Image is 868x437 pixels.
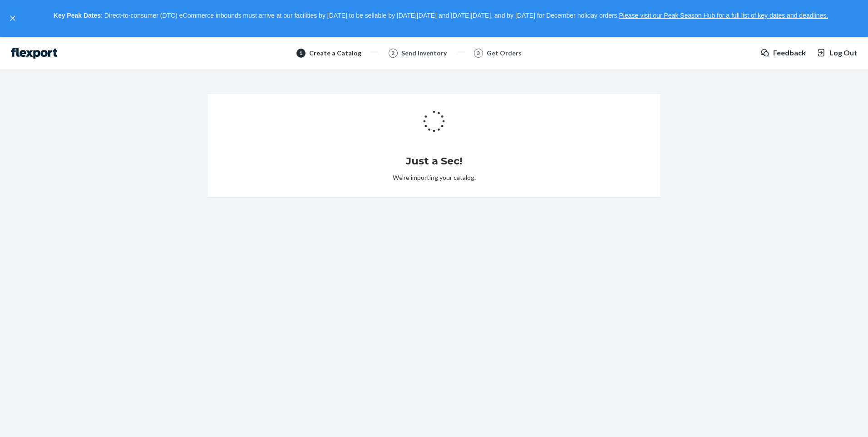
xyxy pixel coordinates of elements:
[393,173,476,182] p: We're importing your catalog.
[773,48,806,58] span: Feedback
[487,49,522,58] div: Get Orders
[22,8,860,24] p: : Direct-to-consumer (DTC) eCommerce inbounds must arrive at our facilities by [DATE] to be sella...
[760,48,806,58] a: Feedback
[11,48,57,59] img: Flexport logo
[817,48,857,58] button: Log Out
[401,49,447,58] div: Send Inventory
[619,12,828,19] a: Please visit our Peak Season Hub for a full list of key dates and deadlines.
[391,49,395,57] span: 2
[393,154,476,169] h2: Just a Sec!
[309,49,361,58] div: Create a Catalog
[8,14,17,23] button: close,
[477,49,480,57] span: 3
[54,12,101,19] strong: Key Peak Dates
[829,48,857,58] span: Log Out
[299,49,302,57] span: 1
